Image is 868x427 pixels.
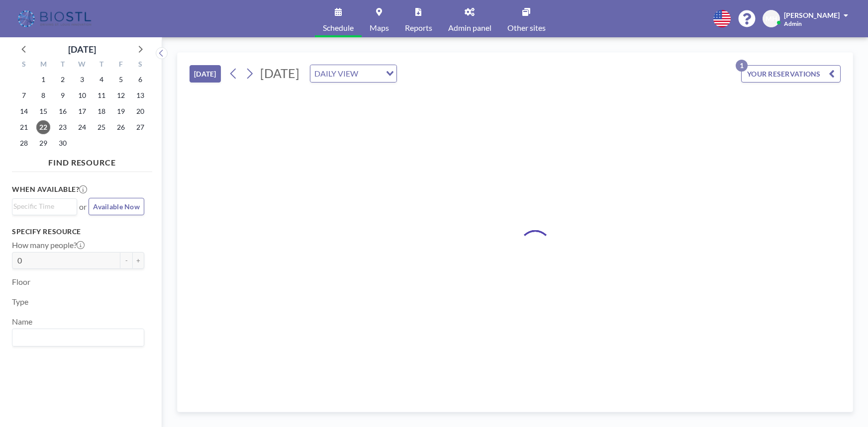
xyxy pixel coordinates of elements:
[56,73,70,86] span: Tuesday, September 2, 2025
[36,73,50,86] span: Monday, September 1, 2025
[53,59,73,72] div: T
[17,120,31,134] span: Sunday, September 21, 2025
[36,104,50,118] span: Monday, September 15, 2025
[95,88,108,102] span: Thursday, September 11, 2025
[73,59,92,72] div: W
[361,67,380,80] input: Search for option
[405,24,432,32] span: Reports
[75,104,89,118] span: Wednesday, September 17, 2025
[130,59,150,72] div: S
[56,104,70,118] span: Tuesday, September 16, 2025
[17,104,31,118] span: Sunday, September 14, 2025
[310,65,396,82] div: Search for option
[133,88,147,102] span: Saturday, September 13, 2025
[12,199,77,214] div: Search for option
[260,66,299,81] span: [DATE]
[12,329,144,346] div: Search for option
[17,136,31,150] span: Sunday, September 28, 2025
[34,59,53,72] div: M
[16,9,95,29] img: organization-logo
[36,136,50,150] span: Monday, September 29, 2025
[17,88,31,102] span: Sunday, September 7, 2025
[56,88,70,102] span: Tuesday, September 9, 2025
[12,240,85,250] label: How many people?
[766,14,777,23] span: MH
[95,73,108,86] span: Thursday, September 4, 2025
[14,59,34,72] div: S
[312,67,360,80] span: DAILY VIEW
[448,24,491,32] span: Admin panel
[323,24,354,32] span: Schedule
[784,20,802,27] span: Admin
[784,11,840,19] span: [PERSON_NAME]
[133,104,147,118] span: Saturday, September 20, 2025
[36,120,50,134] span: Monday, September 22, 2025
[13,201,71,212] input: Search for option
[132,252,144,269] button: +
[741,65,841,83] button: YOUR RESERVATIONS1
[114,73,128,86] span: Friday, September 5, 2025
[114,88,128,102] span: Friday, September 12, 2025
[75,120,89,134] span: Wednesday, September 24, 2025
[12,277,30,287] label: Floor
[736,60,748,72] p: 1
[12,317,32,327] label: Name
[114,120,128,134] span: Friday, September 26, 2025
[56,120,70,134] span: Tuesday, September 23, 2025
[75,88,89,102] span: Wednesday, September 10, 2025
[190,65,221,83] button: [DATE]
[370,24,389,32] span: Maps
[79,202,87,212] span: or
[12,154,152,168] h4: FIND RESOURCE
[12,297,28,307] label: Type
[120,252,132,269] button: -
[68,42,96,56] div: [DATE]
[111,59,130,72] div: F
[93,202,140,211] span: Available Now
[92,59,111,72] div: T
[36,88,50,102] span: Monday, September 8, 2025
[114,104,128,118] span: Friday, September 19, 2025
[133,120,147,134] span: Saturday, September 27, 2025
[12,227,144,236] h3: Specify resource
[75,73,89,86] span: Wednesday, September 3, 2025
[95,104,108,118] span: Thursday, September 18, 2025
[13,331,138,344] input: Search for option
[56,136,70,150] span: Tuesday, September 30, 2025
[507,24,546,32] span: Other sites
[133,73,147,86] span: Saturday, September 6, 2025
[89,198,144,215] button: Available Now
[95,120,108,134] span: Thursday, September 25, 2025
